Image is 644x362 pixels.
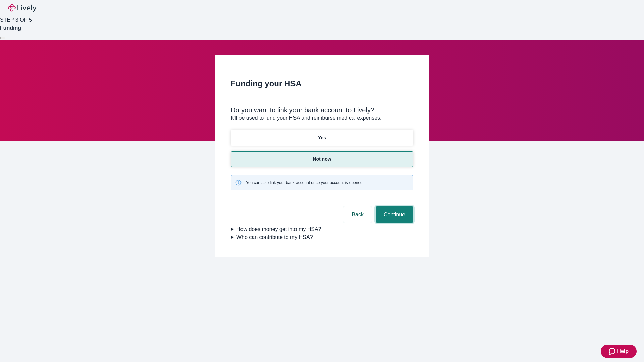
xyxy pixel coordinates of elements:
span: You can also link your bank account once your account is opened. [246,180,364,186]
p: Yes [318,134,326,141]
button: Back [343,206,372,223]
svg: Zendesk support icon [609,347,617,355]
p: It'll be used to fund your HSA and reimburse medical expenses. [231,114,413,122]
div: Do you want to link your bank account to Lively? [231,106,413,114]
span: Help [617,347,629,355]
img: Lively [8,4,36,12]
button: Yes [231,130,413,146]
p: Not now [313,156,331,163]
button: Continue [376,206,413,223]
h2: Funding your HSA [231,78,413,90]
summary: Who can contribute to my HSA? [231,233,413,241]
summary: How does money get into my HSA? [231,225,413,233]
button: Zendesk support iconHelp [601,345,637,358]
button: Not now [231,151,413,167]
